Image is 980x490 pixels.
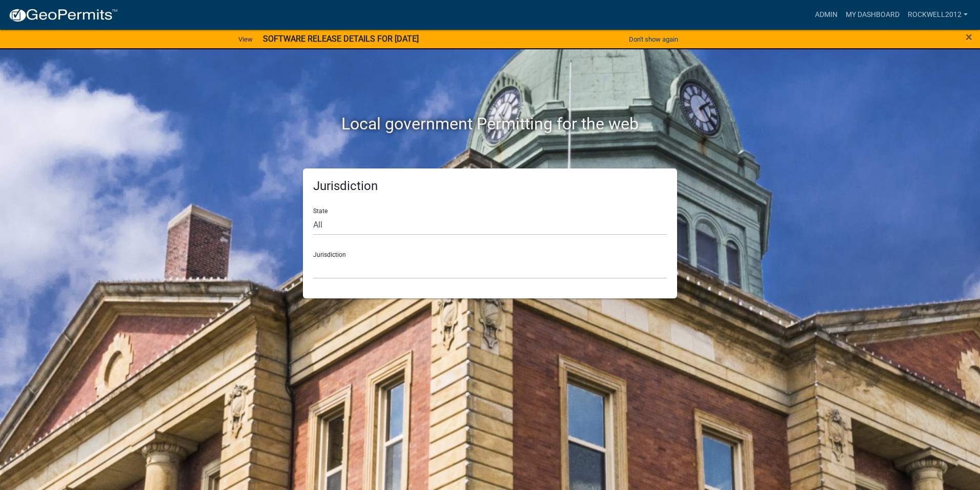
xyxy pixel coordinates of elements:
strong: SOFTWARE RELEASE DETAILS FOR [DATE] [263,34,419,44]
h2: Local government Permitting for the web [206,114,774,134]
button: Close [966,31,972,43]
a: View [234,31,257,48]
a: Admin [811,5,842,25]
h5: Jurisdiction [313,179,667,194]
a: Rockwell2012 [904,5,972,25]
span: × [966,30,972,44]
button: Don't show again [625,31,682,48]
a: My Dashboard [842,5,904,25]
